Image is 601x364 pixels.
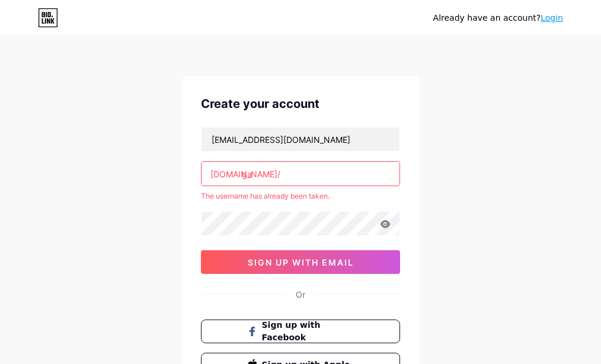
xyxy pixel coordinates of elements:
span: sign up with email [248,257,354,267]
div: Create your account [201,95,400,113]
input: username [202,162,399,186]
input: Email [202,127,399,151]
a: Login [541,13,563,23]
button: sign up with email [201,250,400,274]
div: The username has already been taken. [201,191,400,202]
span: Sign up with Facebook [262,319,354,344]
div: Already have an account? [433,12,563,24]
div: Or [296,288,305,301]
div: [DOMAIN_NAME]/ [210,168,280,180]
button: Sign up with Facebook [201,320,400,343]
